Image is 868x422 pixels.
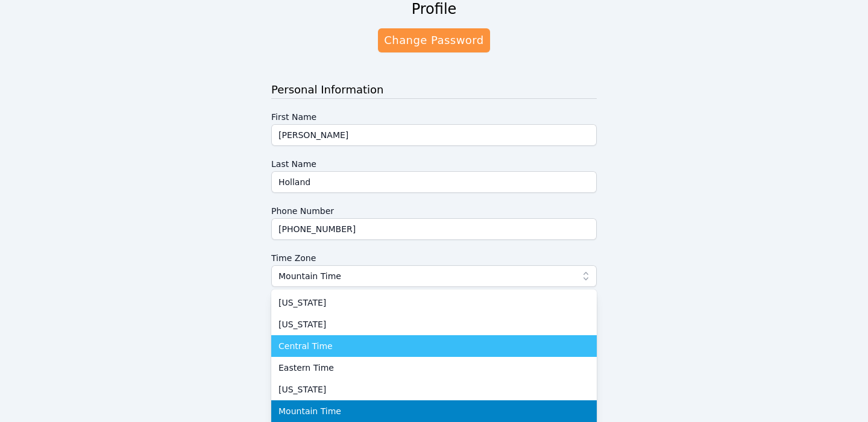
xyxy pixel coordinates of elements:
[378,28,489,52] a: Change Password
[271,81,597,99] h3: Personal Information
[271,247,597,265] label: Time Zone
[278,362,334,374] span: Eastern Time
[278,318,326,330] span: [US_STATE]
[278,340,333,352] span: Central Time
[271,153,597,171] label: Last Name
[271,265,597,287] button: Mountain Time
[278,383,326,395] span: [US_STATE]
[278,297,326,309] span: [US_STATE]
[278,405,341,417] span: Mountain Time
[271,106,597,124] label: First Name
[271,200,597,218] label: Phone Number
[278,269,341,283] span: Mountain Time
